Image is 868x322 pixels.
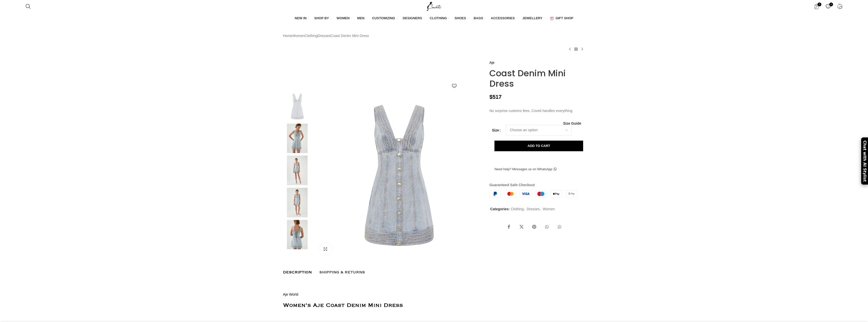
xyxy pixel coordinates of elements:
[430,13,450,24] a: CLOTHING
[489,60,494,65] a: Aje
[305,33,318,39] a: Clothing
[318,33,330,39] a: Dresses
[295,13,309,24] a: NEW IN
[489,108,585,113] p: No surprise customs fees. Coveti handles everything.
[283,33,292,39] a: Home
[283,304,403,307] strong: Women’s Aje Coast Denim Mini Dress
[567,46,573,52] a: Previous product
[372,16,395,21] span: CUSTOMIZING
[282,91,313,121] img: Aje Blue Dresses
[337,16,349,21] span: WOMEN
[529,222,539,232] a: Pinterest social link
[372,13,398,24] a: CUSTOMIZING
[403,16,422,21] span: DESIGNERS
[357,13,367,24] a: MEN
[522,13,545,24] a: JEWELLERY
[489,94,492,100] span: $
[543,207,555,211] a: Women
[283,267,312,278] a: Description
[319,267,365,278] a: Shipping & Returns
[556,16,573,21] span: GIFT SHOP
[403,13,425,24] a: DESIGNERS
[282,188,313,217] img: Aje clothing
[542,222,552,232] a: WhatsApp social link
[489,183,535,187] strong: Guaranteed Safe Checkout
[292,33,305,39] a: Women
[454,16,466,21] span: SHOES
[23,13,845,24] div: Main navigation
[818,3,821,6] span: 0
[426,4,442,8] a: Site logo
[829,3,833,6] span: 0
[489,190,577,197] img: guaranteed-safe-checkout-bordered.j
[527,207,540,211] a: Dresses
[282,220,313,250] img: aje world
[540,206,541,212] span: ,
[319,270,365,275] span: Shipping & Returns
[489,164,561,175] a: Need help? Messages us on WhatsApp
[283,270,312,275] span: Description
[492,127,501,133] label: Size
[283,33,369,39] nav: Breadcrumb
[331,33,369,39] span: Coast Denim Mini Dress
[494,141,583,151] button: Add to cart
[474,13,486,24] a: BAGS
[504,222,514,232] a: Facebook social link
[555,222,565,232] a: WhatsApp social link
[522,16,542,21] span: JEWELLERY
[491,13,518,24] a: ACCESSORIES
[579,46,585,52] a: Next product
[516,222,527,232] a: X social link
[823,1,833,11] a: 0
[430,16,447,21] span: CLOTHING
[474,16,483,21] span: BAGS
[511,207,524,211] a: Clothing
[23,1,33,11] a: Search
[550,13,573,24] a: GIFT SHOP
[550,17,554,20] img: GiftBag
[811,1,822,11] a: 0
[314,16,329,21] span: SHOP BY
[283,292,298,296] a: Aje World
[295,16,307,21] span: NEW IN
[282,124,313,153] img: aje
[454,13,469,24] a: SHOES
[490,207,510,211] span: Categories:
[337,13,352,24] a: WOMEN
[314,13,331,24] a: SHOP BY
[524,206,525,212] span: ,
[357,16,364,21] span: MEN
[489,94,502,100] bdi: 517
[491,16,515,21] span: ACCESSORIES
[489,68,585,89] h1: Coast Denim Mini Dress
[282,156,313,185] img: Coast Denim Mini Dress
[823,1,833,11] div: My Wishlist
